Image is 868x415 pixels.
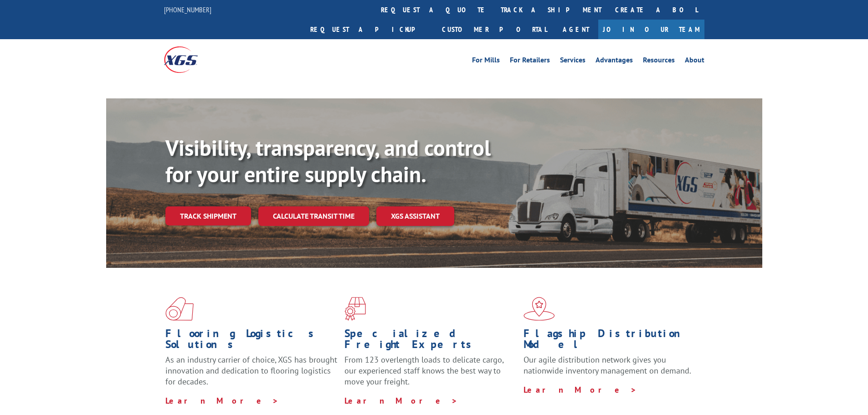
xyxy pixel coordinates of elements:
[524,328,696,354] h1: Flagship Distribution Model
[685,56,704,67] a: About
[258,206,369,226] a: Calculate transit time
[560,56,586,67] a: Services
[524,297,555,321] img: xgs-icon-flagship-distribution-model-red
[303,20,435,39] a: Request a pickup
[524,354,691,376] span: Our agile distribution network gives you nationwide inventory management on demand.
[510,56,550,67] a: For Retailers
[376,206,454,226] a: XGS ASSISTANT
[165,328,338,354] h1: Flooring Logistics Solutions
[165,206,251,225] a: Track shipment
[165,133,491,188] b: Visibility, transparency, and control for your entire supply chain.
[598,20,704,39] a: Join Our Team
[472,56,500,67] a: For Mills
[164,5,211,14] a: [PHONE_NUMBER]
[435,20,554,39] a: Customer Portal
[165,297,194,321] img: xgs-icon-total-supply-chain-intelligence-red
[554,20,598,39] a: Agent
[165,354,337,387] span: As an industry carrier of choice, XGS has brought innovation and dedication to flooring logistics...
[344,395,458,406] a: Learn More >
[165,395,279,406] a: Learn More >
[524,384,637,395] a: Learn More >
[344,354,517,395] p: From 123 overlength loads to delicate cargo, our experienced staff knows the best way to move you...
[344,328,517,354] h1: Specialized Freight Experts
[344,297,366,321] img: xgs-icon-focused-on-flooring-red
[596,56,633,67] a: Advantages
[643,56,675,67] a: Resources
